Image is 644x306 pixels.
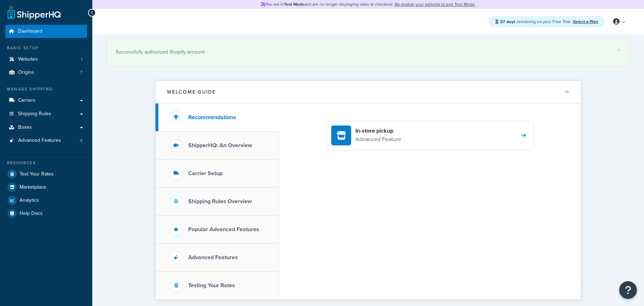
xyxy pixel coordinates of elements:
span: remaining on your Free Trial [500,18,571,25]
span: Test Your Rates [20,171,54,177]
span: Origins [18,69,34,76]
a: Origins7 [5,66,87,79]
div: Manage Shipping [5,86,87,92]
h3: Carrier Setup [188,170,223,177]
a: Select a Plan [573,18,598,25]
h3: Shipping Rules Overview [188,198,252,205]
span: Advanced Features [18,138,61,144]
div: Resources [5,160,87,166]
h4: In-store pickup [355,127,401,135]
button: Open Resource Center [619,281,637,299]
span: 7 [80,69,82,76]
h3: Popular Advanced Features [188,226,259,233]
a: × [618,47,621,53]
a: Analytics [5,194,87,207]
a: Carriers [5,94,87,107]
li: Origins [5,66,87,79]
p: Advanced Feature [355,135,401,144]
button: Welcome Guide [155,81,581,104]
span: 1 [81,56,82,62]
div: Basic Setup [5,45,87,51]
h3: Testing Your Rates [188,282,235,289]
span: Carriers [18,98,36,104]
a: Websites1 [5,53,87,66]
h3: Advanced Features [188,254,238,261]
a: Advanced Features4 [5,134,87,147]
a: Test Your Rates [5,168,87,180]
h3: Recommendations [188,114,236,121]
a: Dashboard [5,25,87,38]
span: Help Docs [20,211,43,217]
div: Successfully authorized Shopify account [116,47,621,57]
a: Help Docs [5,207,87,220]
h2: Welcome Guide [167,89,216,95]
span: Analytics [20,197,39,204]
a: Re-enable your website to exit Test Mode. [395,1,476,7]
a: Shipping Rules [5,107,87,121]
span: Dashboard [18,28,42,34]
span: 4 [80,138,82,144]
a: Boxes [5,121,87,134]
span: Boxes [18,124,32,130]
strong: Test Mode [284,1,304,7]
a: Marketplace [5,181,87,194]
span: Websites [18,56,38,62]
span: Marketplace [20,184,46,190]
li: Advanced Features [5,134,87,147]
strong: 27 days [500,18,515,25]
span: Shipping Rules [18,111,51,117]
h3: ShipperHQ: An Overview [188,142,252,149]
